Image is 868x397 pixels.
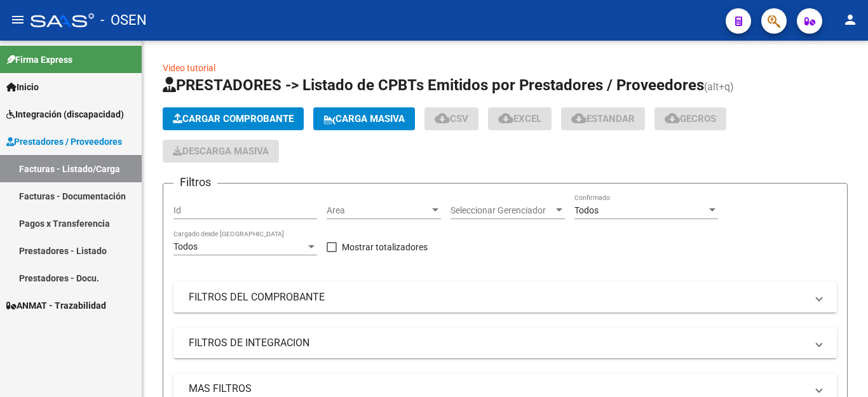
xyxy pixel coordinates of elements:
span: Mostrar totalizadores [342,239,428,255]
button: Gecros [654,107,726,130]
iframe: Intercom live chat [825,354,855,384]
mat-icon: cloud_download [498,111,513,126]
span: Inicio [6,80,39,94]
app-download-masive: Descarga masiva de comprobantes (adjuntos) [163,140,279,163]
span: Prestadores / Proveedores [6,135,122,149]
span: (alt+q) [704,81,734,93]
mat-icon: cloud_download [665,111,680,126]
h3: Filtros [173,173,217,191]
mat-icon: cloud_download [571,111,587,126]
mat-icon: cloud_download [435,111,450,126]
button: Cargar Comprobante [163,107,304,130]
mat-panel-title: MAS FILTROS [189,382,806,396]
button: CSV [424,107,478,130]
span: Cargar Comprobante [173,113,294,124]
span: Descarga Masiva [173,145,269,157]
mat-icon: person [843,12,858,27]
mat-icon: menu [10,12,25,27]
mat-expansion-panel-header: FILTROS DEL COMPROBANTE [173,282,837,313]
button: Carga Masiva [313,107,415,130]
button: Descarga Masiva [163,140,279,163]
span: Gecros [665,113,716,124]
span: Area [327,205,430,216]
mat-expansion-panel-header: FILTROS DE INTEGRACION [173,328,837,358]
span: Integración (discapacidad) [6,107,124,121]
span: Firma Express [6,53,72,67]
span: Todos [173,241,198,252]
mat-panel-title: FILTROS DEL COMPROBANTE [189,290,806,304]
a: Video tutorial [163,63,215,73]
span: EXCEL [498,113,541,124]
span: Carga Masiva [323,113,405,124]
span: Seleccionar Gerenciador [451,205,553,216]
span: ANMAT - Trazabilidad [6,299,106,313]
span: Todos [574,205,599,215]
span: - OSEN [100,6,147,34]
button: Estandar [561,107,645,130]
mat-panel-title: FILTROS DE INTEGRACION [189,336,806,350]
span: PRESTADORES -> Listado de CPBTs Emitidos por Prestadores / Proveedores [163,76,704,94]
button: EXCEL [488,107,552,130]
span: Estandar [571,113,635,124]
span: CSV [435,113,468,124]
